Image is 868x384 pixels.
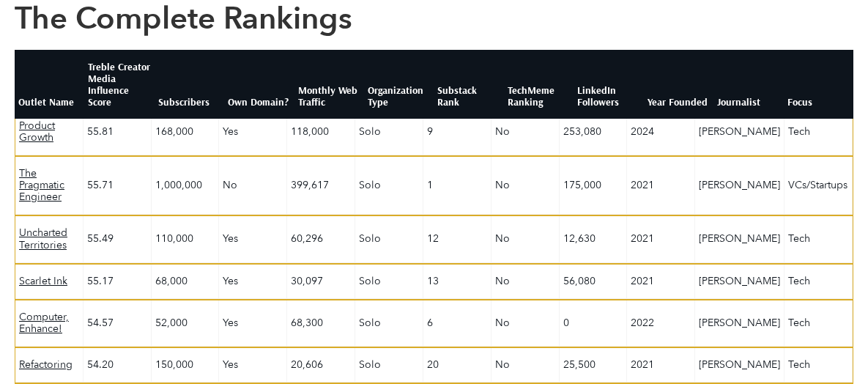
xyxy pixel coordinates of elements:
[423,300,492,347] li: 6
[19,120,79,144] a: Opens in new window
[784,265,853,299] li: Tech
[287,265,355,299] li: 30,097
[294,50,364,119] li: Monthly Web Traffic
[19,359,73,371] a: Opens in new window
[695,157,784,215] li: [PERSON_NAME]
[287,216,355,262] li: 60,296
[492,300,560,347] li: No
[695,300,784,347] li: [PERSON_NAME]
[713,50,783,119] li: Journalist
[155,50,224,119] li: Subscribers
[627,300,695,347] li: 2022
[355,157,423,215] li: Solo
[695,216,784,262] li: [PERSON_NAME]
[152,348,220,383] li: 150,000
[695,265,784,299] li: [PERSON_NAME]
[219,300,287,347] li: Yes
[784,348,853,383] li: Tech
[423,109,492,155] li: 9
[560,300,628,347] li: 0
[224,50,294,119] li: Own Domain?
[19,227,79,251] a: Opens in new window
[152,216,220,262] li: 110,000
[784,109,853,155] li: Tech
[784,50,853,119] li: Focus
[287,348,355,383] li: 20,606
[560,157,628,215] li: 175,000
[560,265,628,299] li: 56,080
[219,265,287,299] li: Yes
[84,265,152,299] li: 55.17
[492,109,560,155] li: No
[152,265,220,299] li: 68,000
[423,157,492,215] li: 1
[355,216,423,262] li: Solo
[504,50,574,119] li: TechMeme Ranking
[574,50,643,119] li: LinkedIn Followers
[355,300,423,347] li: Solo
[19,276,67,287] a: Opens in new window
[784,157,853,215] li: VCs/Startups
[560,216,628,262] li: 12,630
[355,265,423,299] li: Solo
[434,50,503,119] li: Substack Rank
[287,300,355,347] li: 68,300
[152,109,220,155] li: 168,000
[219,216,287,262] li: Yes
[287,109,355,155] li: 118,000
[695,109,784,155] li: [PERSON_NAME]
[152,157,220,215] li: 1,000,000
[355,109,423,155] li: Solo
[84,300,152,347] li: 54.57
[423,348,492,383] li: 20
[364,50,434,119] li: Organization Type
[287,157,355,215] li: 399,617
[492,216,560,262] li: No
[695,348,784,383] li: [PERSON_NAME]
[492,348,560,383] li: No
[219,109,287,155] li: Yes
[784,216,853,262] li: Tech
[219,348,287,383] li: Yes
[560,109,628,155] li: 253,080
[560,348,628,383] li: 25,500
[492,157,560,215] li: No
[492,265,560,299] li: No
[423,265,492,299] li: 13
[627,216,695,262] li: 2021
[84,157,152,215] li: 55.71
[84,109,152,155] li: 55.81
[644,50,713,119] li: Year Founded
[355,348,423,383] li: Solo
[152,300,220,347] li: 52,000
[627,348,695,383] li: 2021
[15,50,84,119] li: Outlet Name
[19,168,79,203] a: Opens in new window
[84,50,154,119] li: Treble Creator Media Influence Score
[627,265,695,299] li: 2021
[627,157,695,215] li: 2021
[423,216,492,262] li: 12
[627,109,695,155] li: 2024
[19,311,79,335] a: Opens in new window
[84,348,152,383] li: 54.20
[784,300,853,347] li: Tech
[84,216,152,262] li: 55.49
[219,157,287,215] li: No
